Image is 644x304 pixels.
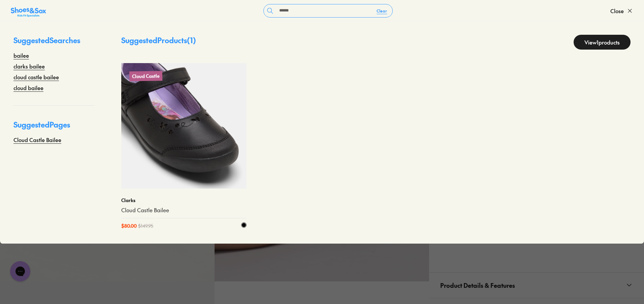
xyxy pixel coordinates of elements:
p: Suggested Searches [13,35,94,51]
a: cloud bailee [13,84,43,92]
a: Cloud Castle [121,63,247,189]
iframe: Gorgias live chat messenger [7,259,34,284]
a: Shoes &amp; Sox [11,5,46,16]
p: Cloud Castle [129,71,163,81]
a: bailee [13,51,29,59]
span: Close [610,7,624,15]
span: ( 1 ) [187,35,196,45]
p: Clarks [121,197,247,204]
p: Suggested Products [121,35,196,50]
a: cloud castle bailee [13,73,59,81]
img: SNS_Logo_Responsive.svg [11,7,46,18]
span: $ 80.00 [121,222,137,229]
button: Product Details & Features [429,273,644,298]
a: View1products [574,35,631,50]
span: Product Details & Features [440,275,515,295]
span: $ 149.95 [138,222,153,229]
button: Clear [371,5,392,17]
p: Suggested Pages [13,119,94,136]
a: clarks bailee [13,62,45,70]
button: Close [610,3,633,18]
a: Cloud Castle Bailee [121,206,247,214]
a: Cloud Castle Bailee [13,136,61,144]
